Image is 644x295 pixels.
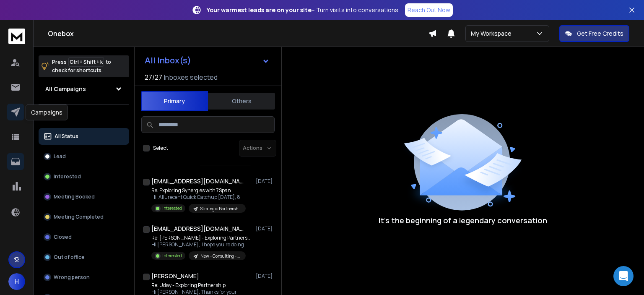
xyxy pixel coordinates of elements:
[39,249,129,266] button: Out of office
[54,214,104,220] p: Meeting Completed
[145,72,162,82] span: 27 / 27
[39,111,129,123] h3: Filters
[52,58,111,75] p: Press to check for shortcuts.
[471,29,515,38] p: My Workspace
[151,187,246,194] p: Re: Exploring Synergies with 7Span
[39,188,129,205] button: Meeting Booked
[141,91,208,111] button: Primary
[39,209,129,225] button: Meeting Completed
[39,81,129,97] button: All Campaigns
[39,168,129,185] button: Interested
[613,266,634,286] div: Open Intercom Messenger
[151,225,244,233] h1: [EMAIL_ADDRESS][DOMAIN_NAME]
[207,6,312,14] strong: Your warmest leads are on your site
[55,133,78,140] p: All Status
[54,173,81,180] p: Interested
[45,85,86,93] h1: All Campaigns
[8,29,25,44] img: logo
[68,57,104,67] span: Ctrl + Shift + k
[48,29,428,39] h1: Onebox
[256,273,275,279] p: [DATE]
[39,229,129,245] button: Closed
[151,272,199,280] h1: [PERSON_NAME]
[54,274,90,281] p: Wrong person
[54,153,66,160] p: Lead
[8,273,25,290] button: H
[54,234,72,240] p: Closed
[151,241,252,248] p: Hi [PERSON_NAME], I hope you’re doing
[559,25,629,42] button: Get Free Credits
[151,194,246,201] p: Hi, Allurecent Quick Catchup [DATE], 8
[138,52,276,69] button: All Inbox(s)
[207,6,398,14] p: – Turn visits into conversations
[200,253,241,259] p: New - Consulting - Indian - Allurecent
[151,282,246,289] p: Re: Uday - Exploring Partnership
[577,29,623,38] p: Get Free Credits
[54,254,85,261] p: Out of office
[151,235,252,241] p: Re: [PERSON_NAME] - Exploring Partnership
[256,225,275,232] p: [DATE]
[405,3,453,17] a: Reach Out Now
[256,178,275,185] p: [DATE]
[408,6,450,14] p: Reach Out Now
[164,72,218,82] h3: Inboxes selected
[39,148,129,165] button: Lead
[208,92,275,110] button: Others
[54,193,95,200] p: Meeting Booked
[153,145,168,151] label: Select
[162,205,182,211] p: Interested
[145,56,191,65] h1: All Inbox(s)
[39,128,129,145] button: All Status
[162,253,182,259] p: Interested
[151,177,244,185] h1: [EMAIL_ADDRESS][DOMAIN_NAME]
[379,214,547,226] p: It’s the beginning of a legendary conversation
[39,269,129,286] button: Wrong person
[200,206,241,212] p: Strategic Partnership - Opened
[26,104,68,120] div: Campaigns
